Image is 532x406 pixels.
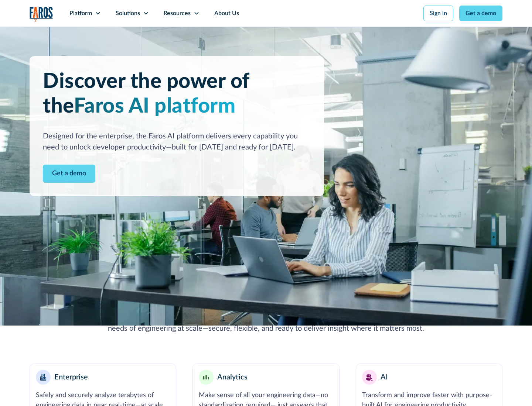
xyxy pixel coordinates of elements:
[30,7,53,22] img: Logo of the analytics and reporting company Faros.
[381,372,388,383] div: AI
[40,374,46,381] img: Enterprise building blocks or structure icon
[69,9,92,18] div: Platform
[43,131,311,153] div: Designed for the enterprise, the Faros AI platform delivers every capability you need to unlock d...
[74,96,236,117] span: Faros AI platform
[30,7,53,22] a: home
[423,6,453,21] a: Sign in
[459,6,502,21] a: Get a demo
[43,69,311,119] h1: Discover the power of the
[203,375,209,380] img: Minimalist bar chart analytics icon
[43,165,95,183] a: Contact Modal
[217,372,248,383] div: Analytics
[116,9,140,18] div: Solutions
[54,372,88,383] div: Enterprise
[364,371,375,383] img: AI robot or assistant icon
[164,9,191,18] div: Resources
